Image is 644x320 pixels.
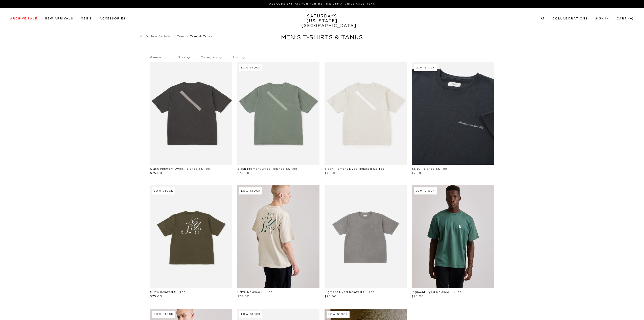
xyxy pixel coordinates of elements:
span: $75.00 [412,295,424,298]
div: Low Stock [414,187,437,194]
a: Archive Sale [10,17,37,20]
div: Low Stock [239,311,262,318]
a: Sign In [595,17,609,20]
span: $75.00 [325,172,337,175]
a: Men's [81,17,92,20]
a: Collaborations [553,17,588,20]
p: Sort [233,52,244,63]
a: Slash Pigment Dyed Relaxed SS Tee [325,167,384,170]
a: New Arrivals [150,35,172,38]
a: All [140,35,145,38]
p: Category [201,52,221,63]
p: Size [178,52,189,63]
div: Low Stock [239,187,262,194]
a: SNYC Relaxed SS Tee [150,291,186,293]
a: Accessories [100,17,126,20]
small: 0 [630,18,632,20]
span: Tees & Tanks [190,35,213,38]
a: Slash Pigment Dyed Relaxed SS Tee [150,167,210,170]
a: SNYC Relaxed SS Tee [237,291,273,293]
div: Low Stock [414,64,437,71]
a: Tees [177,35,185,38]
span: $75.00 [237,295,249,298]
a: Pigment Dyed Relaxed SS Tee [412,291,462,293]
span: $75.00 [150,295,162,298]
p: Use Code EXTRA15 for Further 15% Off Archive Sale Items [12,2,632,6]
div: Low Stock [152,311,175,318]
div: Low Stock [152,187,175,194]
a: Slash Pigment Dyed Relaxed SS Tee [237,167,297,170]
div: Low Stock [239,64,262,71]
a: SNYC Relaxed SS Tee [412,167,447,170]
a: Pigment Dyed Relaxed SS Tee [325,291,375,293]
a: New Arrivals [45,17,73,20]
span: $75.00 [325,295,337,298]
span: $75.00 [412,172,424,175]
span: $75.00 [150,172,162,175]
div: Low Stock [327,311,350,318]
a: Cart (0) [617,17,634,20]
span: $75.00 [237,172,249,175]
a: SATURDAYS[US_STATE][GEOGRAPHIC_DATA] [301,14,343,28]
p: Gender [150,52,167,63]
